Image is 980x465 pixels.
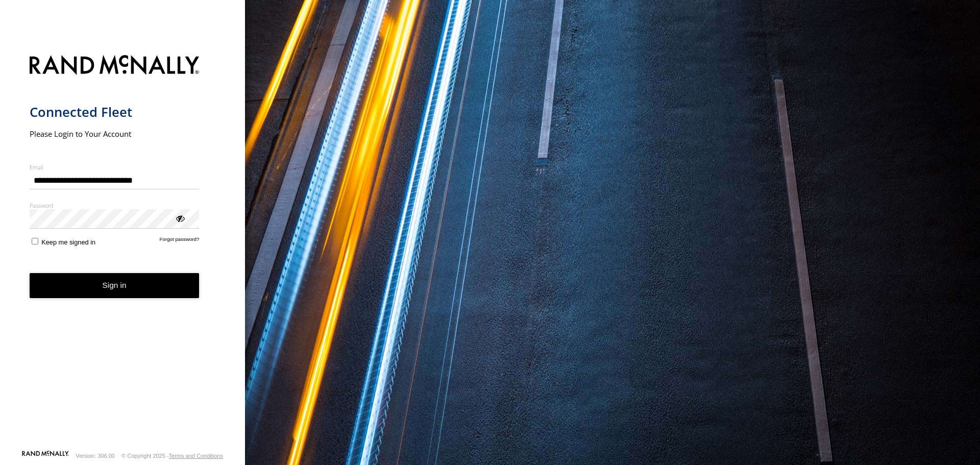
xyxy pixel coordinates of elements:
a: Forgot password? [160,236,200,246]
label: Password [30,202,200,209]
div: © Copyright 2025 - [121,453,223,459]
a: Visit our Website [22,451,69,461]
div: ViewPassword [175,213,185,223]
input: Keep me signed in [32,238,38,244]
h2: Please Login to Your Account [30,129,200,139]
img: Rand McNally [30,53,200,79]
form: main [30,49,216,450]
div: Version: 306.00 [76,453,115,459]
h1: Connected Fleet [30,104,200,120]
label: Email [30,163,200,171]
button: Sign in [30,273,200,298]
span: Keep me signed in [41,238,95,246]
a: Terms and Conditions [169,453,223,459]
